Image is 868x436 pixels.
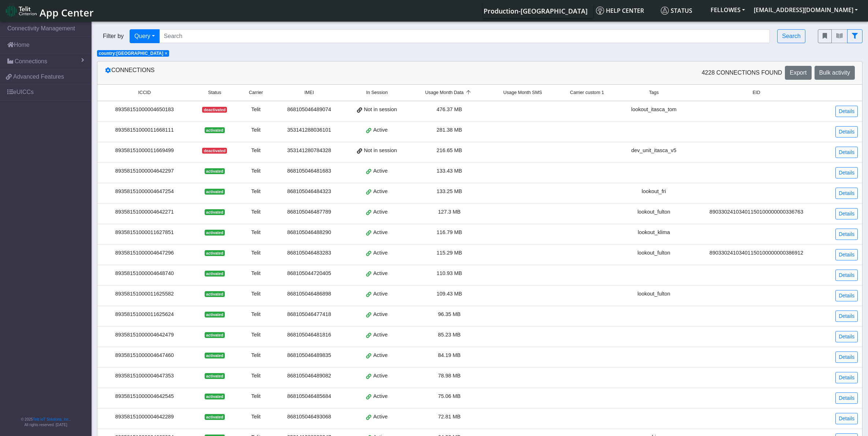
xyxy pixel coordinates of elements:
[279,188,340,196] div: 868105046484323
[436,168,462,174] span: 133.43 MB
[40,6,94,19] span: App Center
[622,229,686,237] div: lookout_klima
[102,352,187,360] div: 89358151000004647460
[366,89,388,96] span: In Session
[242,290,270,298] div: Telit
[658,3,706,18] a: Status
[15,57,47,66] span: Connections
[102,372,187,380] div: 89358151000004647353
[279,331,340,339] div: 868105046481816
[242,167,270,175] div: Telit
[13,72,64,81] span: Advanced Features
[279,413,340,421] div: 868105046493068
[694,208,819,216] div: 89033024103401150100000000336763
[436,250,462,256] span: 115.29 MB
[483,3,587,18] a: Your current platform instance
[835,167,858,178] a: Details
[835,290,858,301] a: Details
[661,7,669,15] img: status.svg
[835,147,858,158] a: Details
[6,3,93,19] a: App Center
[242,413,270,421] div: Telit
[205,353,225,358] span: activated
[279,352,340,360] div: 868105046489835
[373,126,387,134] span: Active
[242,311,270,319] div: Telit
[242,188,270,196] div: Telit
[785,66,811,80] button: Export
[97,32,130,41] span: Filter by
[503,89,542,96] span: Usage Month SMS
[279,208,340,216] div: 868105046487789
[202,148,227,154] span: deactivated
[596,7,644,15] span: Help center
[753,89,760,96] span: EID
[202,107,227,113] span: deactivated
[438,332,461,338] span: 85.23 MB
[835,208,858,219] a: Details
[102,413,187,421] div: 89358151000004642289
[373,290,387,298] span: Active
[835,229,858,240] a: Details
[622,249,686,257] div: lookout_fulton
[373,188,387,196] span: Active
[373,352,387,360] span: Active
[835,413,858,424] a: Details
[279,290,340,298] div: 868105046486898
[205,373,225,379] span: activated
[622,208,686,216] div: lookout_fulton
[815,66,855,80] button: Bulk activity
[242,249,270,257] div: Telit
[279,229,340,237] div: 868105046488290
[242,229,270,237] div: Telit
[242,392,270,401] div: Telit
[305,89,314,96] span: IMEI
[436,270,462,276] span: 110.93 MB
[242,270,270,278] div: Telit
[102,188,187,196] div: 89358151000004647254
[596,7,604,15] img: knowledge.svg
[279,249,340,257] div: 868105046483283
[436,229,462,235] span: 116.79 MB
[205,271,225,277] span: activated
[819,69,850,76] span: Bulk activity
[205,189,225,195] span: activated
[835,331,858,342] a: Details
[835,249,858,260] a: Details
[99,66,480,80] div: Connections
[436,127,462,133] span: 281.38 MB
[102,208,187,216] div: 89358151000004642271
[279,311,340,319] div: 868105046477418
[622,106,686,114] div: lookout_itasca_tom
[835,188,858,199] a: Details
[706,3,749,16] button: FELLOWES
[208,89,221,96] span: Status
[165,51,167,56] button: Close
[205,414,225,420] span: activated
[279,392,340,401] div: 868105046485684
[242,372,270,380] div: Telit
[249,89,263,96] span: Carrier
[649,89,659,96] span: Tags
[159,29,770,43] input: Search...
[205,127,225,133] span: activated
[205,312,225,317] span: activated
[102,167,187,175] div: 89358151000004642297
[438,311,461,317] span: 96.35 MB
[835,372,858,383] a: Details
[242,126,270,134] div: Telit
[818,29,863,43] div: fitlers menu
[373,229,387,237] span: Active
[102,290,187,298] div: 89358151000011625582
[835,126,858,138] a: Details
[622,188,686,196] div: lookout_fri
[102,270,187,278] div: 89358151000004648740
[835,392,858,404] a: Details
[438,373,461,379] span: 78.98 MB
[279,270,340,278] div: 868105044720405
[102,392,187,401] div: 89358151000004642545
[205,394,225,399] span: activated
[242,331,270,339] div: Telit
[835,106,858,117] a: Details
[438,352,461,358] span: 84.19 MB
